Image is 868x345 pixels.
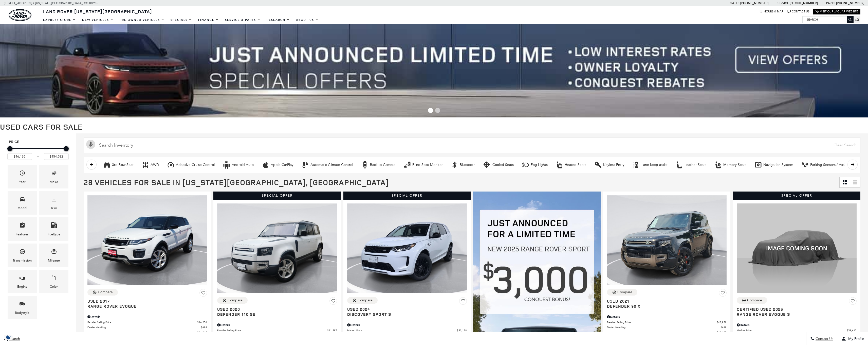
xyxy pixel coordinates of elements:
[673,160,709,170] button: Leather SeatsLeather Seats
[17,205,27,211] div: Model
[232,163,254,167] div: Android Auto
[607,320,727,324] a: Retailer Selling Price $48,958
[39,217,68,241] div: FueltypeFueltype
[347,329,457,332] span: Market Price
[195,15,222,24] a: Finance
[531,163,548,167] div: Fog Lights
[86,140,95,149] svg: Click to toggle on voice search
[347,307,467,317] a: Used 2024Discovery Sport S
[347,312,463,317] span: Discovery Sport S
[737,297,767,304] button: Compare Vehicle
[117,15,168,24] a: Pre-Owned Vehicles
[9,140,67,144] h5: Price
[7,153,32,160] input: Minimum
[607,320,717,324] span: Retailer Selling Price
[790,1,818,5] a: [PHONE_NUMBER]
[40,8,155,14] a: Land Rover [US_STATE][GEOGRAPHIC_DATA]
[737,307,853,312] span: Certified Used 2025
[142,161,149,169] div: AWD
[459,297,467,307] button: Save Vehicle
[87,320,207,324] a: Retailer Selling Price $16,256
[217,312,333,317] span: Defender 110 SE
[714,161,722,169] div: Memory Seats
[801,161,809,169] div: Parking Sensors / Assist
[460,163,475,167] div: Bluetooth
[262,161,269,169] div: Apple CarPlay
[721,325,727,329] span: $689
[8,270,37,293] div: EngineEngine
[16,232,29,237] div: Features
[87,331,207,334] a: $16,945
[737,203,856,293] img: 2025 Land Rover Range Rover Evoque S
[100,160,136,170] button: 3rd Row Seat3rd Row Seat
[347,307,463,312] span: Used 2024
[87,299,203,304] span: Used 2017
[103,161,111,169] div: 3rd Row Seat
[17,284,27,289] div: Engine
[565,163,586,167] div: Heated Seats
[723,163,746,167] div: Memory Seats
[519,160,550,170] button: Fog LightsFog Lights
[3,335,14,340] img: Opt-Out Icon
[40,15,322,24] nav: Main Navigation
[39,191,68,215] div: TrimTrim
[3,335,14,340] section: Click to Open Cookie Consent Modal
[594,161,602,169] div: Keyless Entry
[176,163,215,167] div: Adaptive Cruise Control
[217,329,327,332] span: Retailer Selling Price
[217,323,337,327] div: Pricing Details - Defender 110 SE
[44,153,69,160] input: Maximum
[8,296,37,319] div: BodystyleBodystyle
[87,195,207,285] img: 2017 Land Rover Range Rover Evoque
[84,137,860,153] input: Search Inventory
[217,297,248,304] button: Compare Vehicle
[87,304,203,309] span: Range Rover Evoque
[737,312,853,317] span: Range Rover Evoque S
[39,270,68,293] div: ColorColor
[220,160,256,170] button: Android AutoAndroid Auto
[264,15,293,24] a: Research
[302,161,309,169] div: Automatic Climate Control
[617,290,632,295] div: Compare
[685,163,706,167] div: Leather Seats
[9,9,31,21] img: Land Rover
[139,160,162,170] button: AWDAWD
[607,304,723,309] span: Defender 90 X
[837,332,868,345] button: Open user profile menu
[607,289,637,296] button: Compare Vehicle
[201,325,207,329] span: $689
[451,161,458,169] div: Bluetooth
[343,192,471,200] div: Special Offer
[733,192,860,200] div: Special Offer
[51,273,57,284] span: Color
[492,163,514,167] div: Cooled Seats
[217,307,333,312] span: Used 2020
[484,161,491,169] div: Cooled Seats
[87,299,207,309] a: Used 2017Range Rover Evoque
[167,161,175,169] div: Adaptive Cruise Control
[8,191,37,215] div: ModelModel
[719,289,727,299] button: Save Vehicle
[8,217,37,241] div: FeaturesFeatures
[810,163,848,167] div: Parking Sensors / Assist
[51,247,57,258] span: Mileage
[370,163,395,167] div: Backup Camera
[7,146,12,151] div: Minimum Price
[222,15,264,24] a: Service & Parts
[151,163,159,167] div: AWD
[197,320,207,324] span: $16,256
[98,290,113,295] div: Compare
[754,161,762,169] div: Navigation System
[347,297,378,304] button: Compare Vehicle
[676,161,683,169] div: Leather Seats
[717,331,727,334] span: $49,647
[401,160,446,170] button: Blind Spot MonitorBlind Spot Monitor
[19,179,26,185] div: Year
[737,323,856,327] div: Pricing Details - Range Rover Evoque S
[87,320,197,324] span: Retailer Selling Price
[7,144,69,160] div: Price
[717,320,727,324] span: $48,958
[228,298,243,303] div: Compare
[51,205,57,211] div: Trim
[51,221,57,231] span: Fueltype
